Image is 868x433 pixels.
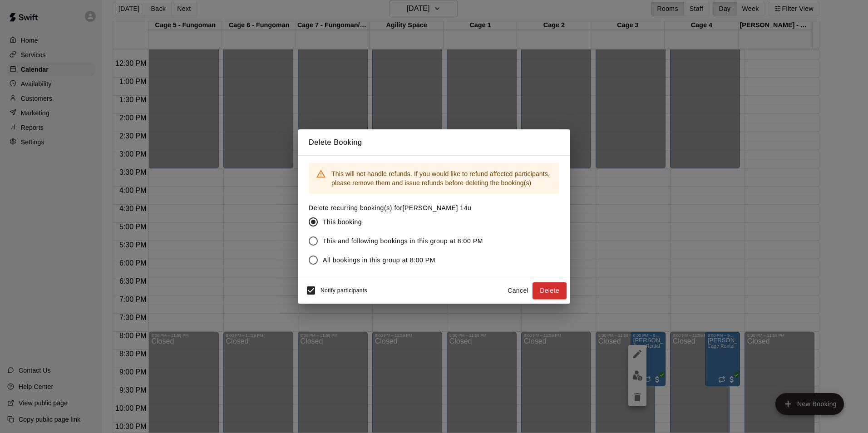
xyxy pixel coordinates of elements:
[503,282,533,299] button: Cancel
[321,288,367,294] span: Notify participants
[298,129,570,156] h2: Delete Booking
[323,236,483,246] span: This and following bookings in this group at 8:00 PM
[323,217,362,227] span: This booking
[533,282,567,299] button: Delete
[309,203,490,212] label: Delete recurring booking(s) for [PERSON_NAME] 14u
[323,256,435,265] span: All bookings in this group at 8:00 PM
[331,166,552,191] div: This will not handle refunds. If you would like to refund affected participants, please remove th...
